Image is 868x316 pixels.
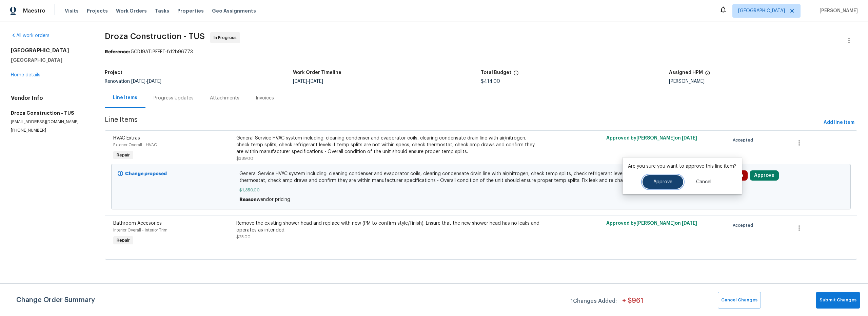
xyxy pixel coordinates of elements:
[11,47,88,54] h2: [GEOGRAPHIC_DATA]
[513,70,519,79] span: The total cost of line items that have been proposed by Opendoor. This sum includes line items th...
[131,79,161,84] span: -
[293,70,341,75] h5: Work Order Timeline
[669,70,703,75] h5: Assigned HPM
[239,187,723,193] span: $1,350.00
[11,95,88,101] h4: Vendor Info
[236,135,540,155] div: General Service HVAC system including: cleaning condenser and evaporator coils, clearing condensa...
[23,7,45,14] span: Maestro
[105,79,161,84] span: Renovation
[643,175,683,189] button: Approve
[113,143,157,147] span: Exterior Overall - HVAC
[256,95,274,101] div: Invoices
[113,221,162,226] span: Bathroom Accesories
[114,237,133,244] span: Repair
[147,79,161,84] span: [DATE]
[125,171,167,176] b: Change proposed
[236,220,540,234] div: Remove the existing shower head and replace with new (PM to confirm style/finish). Ensure that th...
[131,79,145,84] span: [DATE]
[685,175,722,189] button: Cancel
[817,7,858,14] span: [PERSON_NAME]
[214,34,239,41] span: In Progress
[105,50,130,54] b: Reference:
[11,73,40,77] a: Home details
[11,110,88,116] h5: Droza Construction - TUS
[824,118,854,127] span: Add line item
[738,7,785,14] span: [GEOGRAPHIC_DATA]
[239,170,723,184] span: General Service HVAC system including: cleaning condenser and evaporator coils, clearing condensa...
[105,49,857,55] div: 5CDJ9ATJPFFFT-fd2b96773
[705,70,710,79] span: The hpm assigned to this work order.
[105,32,205,40] span: Droza Construction - TUS
[212,7,256,14] span: Geo Assignments
[239,197,258,202] span: Reason:
[733,137,756,144] span: Accepted
[481,79,500,84] span: $414.00
[11,57,88,63] h5: [GEOGRAPHIC_DATA]
[236,235,251,239] span: $25.00
[11,128,88,133] p: [PHONE_NUMBER]
[113,94,137,101] div: Line Items
[116,7,147,14] span: Work Orders
[11,33,50,38] a: All work orders
[105,116,821,129] span: Line Items
[258,197,290,202] span: vendor pricing
[236,156,253,161] span: $389.00
[105,70,122,75] h5: Project
[606,221,697,226] span: Approved by [PERSON_NAME] on
[606,136,697,141] span: Approved by [PERSON_NAME] on
[733,222,756,229] span: Accepted
[155,8,169,13] span: Tasks
[682,221,697,226] span: [DATE]
[669,79,857,84] div: [PERSON_NAME]
[628,163,736,170] p: Are you sure you want to approve this line item?
[154,95,194,101] div: Progress Updates
[293,79,323,84] span: -
[696,180,711,185] span: Cancel
[177,7,204,14] span: Properties
[682,136,697,141] span: [DATE]
[113,136,140,141] span: HVAC Extras
[481,70,511,75] h5: Total Budget
[653,180,672,185] span: Approve
[114,152,133,159] span: Repair
[821,116,857,129] button: Add line item
[309,79,323,84] span: [DATE]
[11,119,88,125] p: [EMAIL_ADDRESS][DOMAIN_NAME]
[750,170,779,181] button: Approve
[65,7,79,14] span: Visits
[87,7,108,14] span: Projects
[113,228,167,232] span: Interior Overall - Interior Trim
[210,95,239,101] div: Attachments
[293,79,307,84] span: [DATE]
